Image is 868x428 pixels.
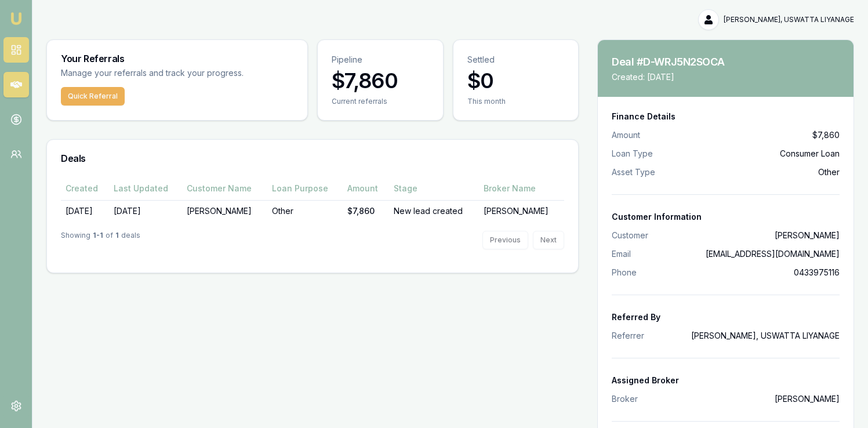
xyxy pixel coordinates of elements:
span: Other [818,166,840,178]
td: Other [267,200,343,222]
span: Consumer Loan [780,148,840,159]
strong: 1 - 1 [93,231,103,249]
div: Customer Name [187,183,263,194]
dt: Phone [612,267,637,278]
dd: [PERSON_NAME], USWATTA LIYANAGE [691,330,840,342]
h3: Your Referrals [61,54,293,63]
div: Created [66,183,104,194]
span: [PERSON_NAME], USWATTA LIYANAGE [724,15,854,24]
td: New lead created [389,200,479,222]
span: $7,860 [812,129,840,141]
div: Finance Details [612,111,840,122]
div: Current referrals [332,97,429,106]
td: [PERSON_NAME] [479,200,564,222]
h3: Deals [61,154,564,163]
td: [PERSON_NAME] [182,200,267,222]
span: Asset Type [612,166,655,178]
td: [DATE] [61,200,109,222]
div: Loan Purpose [272,183,338,194]
div: This month [467,97,565,106]
div: Referred By [612,311,840,323]
div: Showing of deals [61,231,140,249]
dd: [PERSON_NAME] [775,393,840,405]
div: $7,860 [347,205,384,217]
a: 0433975116 [794,267,840,277]
h3: $7,860 [332,69,429,92]
p: Manage your referrals and track your progress. [61,67,293,80]
div: Broker Name [484,183,560,194]
div: Assigned Broker [612,375,840,386]
h3: $0 [467,69,565,92]
span: Loan Type [612,148,653,159]
div: Amount [347,183,384,194]
img: emu-icon-u.png [9,12,23,26]
dt: Email [612,248,631,260]
dt: Broker [612,393,638,405]
p: Settled [467,54,565,66]
h3: Deal #D-WRJ5N2SOCA [612,54,743,70]
div: Stage [394,183,474,194]
button: Quick Referral [61,87,125,106]
p: Created: [DATE] [612,71,743,83]
a: [EMAIL_ADDRESS][DOMAIN_NAME] [706,249,840,259]
div: Last Updated [114,183,177,194]
dt: Customer [612,230,648,241]
dt: Referrer [612,330,644,342]
span: Amount [612,129,640,141]
p: Pipeline [332,54,429,66]
td: [DATE] [109,200,182,222]
div: Customer Information [612,211,840,223]
dd: [PERSON_NAME] [775,230,840,241]
strong: 1 [115,231,119,249]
